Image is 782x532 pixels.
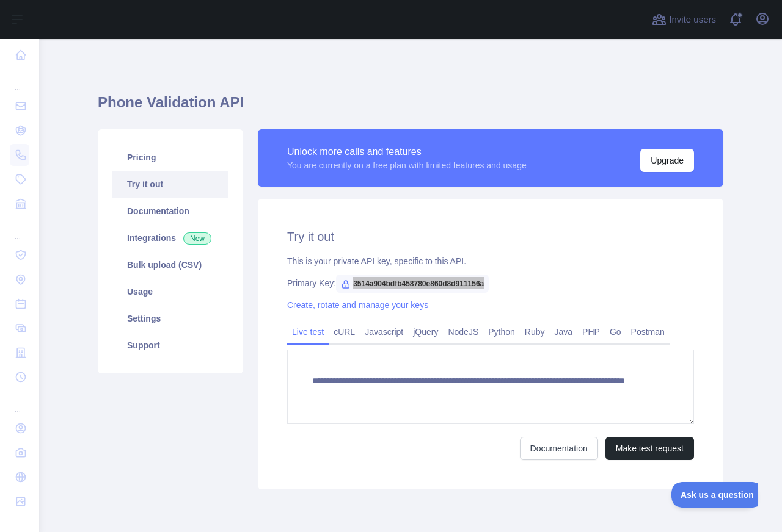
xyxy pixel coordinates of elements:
div: This is your private API key, specific to this API. [287,255,694,267]
a: NodeJS [443,322,483,342]
div: Unlock more calls and features [287,145,527,159]
h1: Phone Validation API [98,93,723,122]
div: You are currently on a free plan with limited features and usage [287,159,527,171]
a: Go [605,322,626,342]
span: New [183,232,211,245]
a: Pricing [112,144,228,171]
a: Java [550,322,578,342]
a: jQuery [408,322,443,342]
button: Make test request [605,437,694,460]
span: Invite users [669,13,716,27]
a: Ruby [520,322,550,342]
button: Upgrade [640,149,694,172]
div: Primary Key: [287,277,694,289]
a: Postman [626,322,670,342]
div: ... [10,217,29,242]
a: Settings [112,305,228,332]
h2: Try it out [287,228,694,245]
a: cURL [329,322,360,342]
a: Javascript [360,322,408,342]
button: Invite users [649,10,718,29]
a: Documentation [520,437,598,460]
a: Try it out [112,171,228,198]
a: Bulk upload (CSV) [112,251,228,278]
a: Live test [287,322,329,342]
iframe: Toggle Customer Support [671,482,758,508]
a: Integrations New [112,225,228,251]
a: Documentation [112,198,228,225]
a: Support [112,332,228,359]
a: Create, rotate and manage your keys [287,300,428,310]
div: ... [10,68,29,93]
a: Python [483,322,520,342]
div: ... [10,390,29,415]
a: Usage [112,278,228,305]
a: PHP [577,322,605,342]
span: 3514a904bdfb458780e860d8d911156a [336,275,489,293]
